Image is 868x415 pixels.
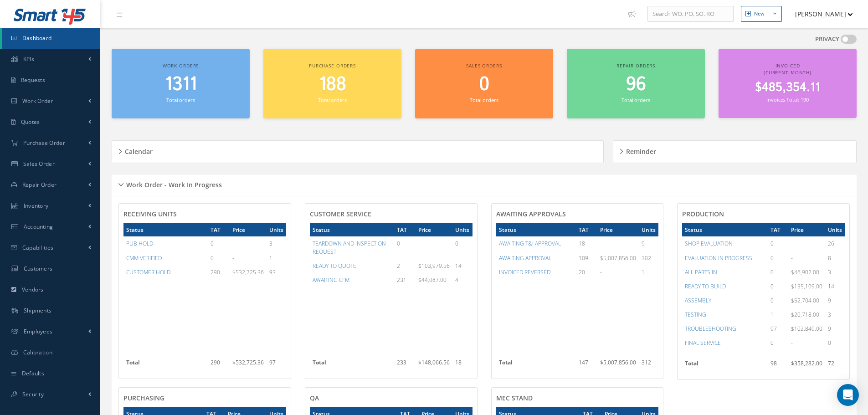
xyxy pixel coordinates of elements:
[496,395,659,402] h4: MEC STAND
[230,223,267,236] th: Price
[576,236,597,251] td: 18
[754,10,765,18] div: New
[768,293,788,307] td: 0
[791,359,822,367] span: $358,282.00
[647,6,734,22] input: Search WO, PO, SO, RO
[499,268,550,276] a: INVOICED REVERSED
[825,322,845,336] td: 9
[394,223,416,236] th: TAT
[682,357,767,375] th: Total
[768,236,788,251] td: 0
[22,244,54,251] span: Capabilities
[685,240,733,247] a: SHOP EVALUATION
[310,395,473,402] h4: QA
[768,223,788,236] th: TAT
[639,236,658,251] td: 9
[208,356,230,374] td: 290
[685,339,721,347] a: FINAL SERVICE
[791,325,822,333] span: $102,849.00
[418,276,447,284] span: $44,087.00
[232,254,234,262] span: -
[416,223,452,236] th: Price
[394,356,416,374] td: 233
[310,356,394,374] th: Total
[263,49,401,118] a: Purchase orders 188 Total orders
[576,251,597,265] td: 109
[755,79,820,97] span: $485,354.11
[232,240,234,247] span: -
[22,97,53,105] span: Work Order
[2,28,100,49] a: Dashboard
[788,223,825,236] th: Price
[825,336,845,350] td: 0
[208,223,230,236] th: TAT
[639,265,658,279] td: 1
[685,325,736,333] a: TROUBLESHOOTING
[685,297,711,304] a: ASSEMBLY
[22,286,44,293] span: Vendors
[452,236,472,258] td: 0
[825,251,845,265] td: 8
[208,265,230,279] td: 290
[310,210,473,218] h4: CUSTOMER SERVICE
[825,265,845,279] td: 3
[791,311,819,318] span: $20,718.00
[685,282,726,290] a: READY TO BUILD
[123,223,208,236] th: Status
[768,251,788,265] td: 0
[452,356,472,374] td: 18
[22,369,44,377] span: Defaults
[597,223,639,236] th: Price
[319,72,346,97] span: 188
[452,259,472,273] td: 14
[719,49,857,118] a: Invoiced (Current Month) $485,354.11 Invoices Total: 190
[23,348,52,356] span: Calibration
[267,356,286,374] td: 97
[415,49,553,118] a: Sales orders 0 Total orders
[791,282,822,290] span: $135,109.00
[685,311,706,318] a: TESTING
[791,297,819,304] span: $52,704.00
[232,359,264,366] span: $532,725.36
[267,223,286,236] th: Units
[126,268,170,276] a: CUSTOMER HOLD
[126,254,162,262] a: CMM VERIFIED
[24,328,53,335] span: Employees
[825,279,845,293] td: 14
[313,276,349,284] a: AWAITING CFM
[466,62,502,69] span: Sales orders
[123,210,286,218] h4: RECEIVING UNITS
[208,251,230,265] td: 0
[123,356,208,374] th: Total
[685,254,752,262] a: EVALUATION IN PROGRESS
[768,336,788,350] td: 0
[23,139,65,147] span: Purchase Order
[600,254,636,262] span: $5,007,856.00
[600,240,602,247] span: -
[232,268,264,276] span: $532,725.36
[267,251,286,265] td: 1
[616,62,655,69] span: Repair orders
[267,265,286,279] td: 93
[567,49,705,118] a: Repair orders 96 Total orders
[165,72,197,97] span: 1311
[600,268,602,276] span: -
[496,223,576,236] th: Status
[21,76,45,84] span: Requests
[768,322,788,336] td: 97
[318,97,346,103] small: Total orders
[22,390,44,398] span: Security
[123,395,286,402] h4: PURCHASING
[23,55,34,63] span: KPIs
[825,357,845,375] td: 72
[496,356,576,374] th: Total
[768,357,788,375] td: 98
[825,223,845,236] th: Units
[768,307,788,322] td: 1
[786,5,853,23] button: [PERSON_NAME]
[815,35,839,44] label: PRIVACY
[123,178,222,189] h5: Work Order - Work In Progress
[479,72,489,97] span: 0
[208,236,230,251] td: 0
[310,223,394,236] th: Status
